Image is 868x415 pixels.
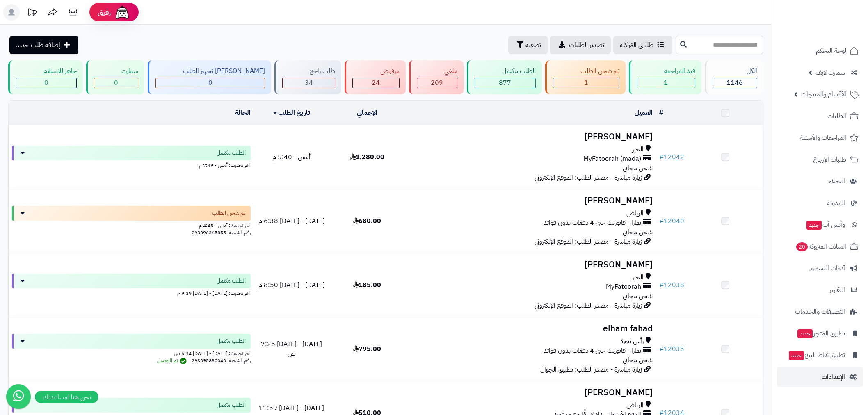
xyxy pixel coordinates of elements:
[777,41,863,61] a: لوحة التحكم
[637,66,695,76] div: قيد المراجعه
[632,145,644,154] span: الخبر
[822,371,845,383] span: الإعدادات
[7,60,85,94] a: جاهز للاستلام 0
[623,355,653,365] span: شحن مجاني
[417,66,457,76] div: ملغي
[343,60,407,94] a: مرفوض 24
[816,45,846,57] span: لوحة التحكم
[155,66,265,76] div: [PERSON_NAME] تجهيز الطلب
[357,108,377,118] a: الإجمالي
[569,40,604,50] span: تصدير الطلبات
[217,149,246,157] span: الطلب مكتمل
[273,108,311,118] a: تاريخ الطلب
[544,346,641,356] span: تمارا - فاتورتك حتى 4 دفعات بدون فوائد
[535,173,642,182] span: زيارة مباشرة - مصدر الطلب: الموقع الإلكتروني
[777,367,863,387] a: الإعدادات
[98,7,111,17] span: رفيق
[94,66,138,76] div: سمارت
[777,345,863,365] a: تطبيق نقاط البيعجديد
[350,152,384,162] span: 1,280.00
[12,288,251,297] div: اخر تحديث: [DATE] - [DATE] 9:39 م
[475,66,536,76] div: الطلب مكتمل
[146,60,273,94] a: [PERSON_NAME] تجهيز الطلب 0
[525,40,541,50] span: تصفية
[282,66,335,76] div: طلب راجع
[623,291,653,301] span: شحن مجاني
[584,78,588,88] span: 1
[827,110,846,122] span: الطلبات
[659,344,664,354] span: #
[801,89,846,100] span: الأقسام والمنتجات
[713,66,757,76] div: الكل
[352,66,399,76] div: مرفوض
[777,324,863,343] a: تطبيق المتجرجديد
[806,219,845,230] span: وآتس آب
[353,78,399,88] div: 24
[795,241,846,252] span: السلات المتروكة
[796,242,808,251] span: 20
[94,78,138,88] div: 0
[192,357,251,364] span: رقم الشحنة: 293095830040
[659,280,664,290] span: #
[85,60,146,94] a: سمارت 0
[623,163,653,173] span: شحن مجاني
[626,209,644,218] span: الرياض
[235,108,251,118] a: الحالة
[208,78,212,88] span: 0
[417,78,457,88] div: 209
[777,237,863,256] a: السلات المتروكة20
[553,78,619,88] div: 1
[777,150,863,169] a: طلبات الإرجاع
[217,401,246,409] span: الطلب مكتمل
[22,4,42,23] a: تحديثات المنصة
[797,328,845,339] span: تطبيق المتجر
[114,4,130,21] img: ai-face.png
[408,196,653,205] h3: [PERSON_NAME]
[192,229,251,236] span: رقم الشحنة: 293096365855
[431,78,443,88] span: 209
[465,60,544,94] a: الطلب مكتمل 877
[12,349,251,357] div: اخر تحديث: [DATE] - [DATE] 6:14 ص
[777,280,863,300] a: التقارير
[353,280,381,290] span: 185.00
[777,171,863,191] a: العملاء
[407,60,465,94] a: ملغي 209
[217,337,246,345] span: الطلب مكتمل
[623,227,653,237] span: شحن مجاني
[829,176,845,187] span: العملاء
[535,301,642,310] span: زيارة مباشرة - مصدر الطلب: الموقع الإلكتروني
[372,78,380,88] span: 24
[659,216,684,226] a: #12040
[777,106,863,126] a: الطلبات
[9,36,78,54] a: إضافة طلب جديد
[535,237,642,246] span: زيارة مباشرة - مصدر الطلب: الموقع الإلكتروني
[829,284,845,296] span: التقارير
[156,78,265,88] div: 0
[261,339,322,358] span: [DATE] - [DATE] 7:25 ص
[827,197,845,209] span: المدونة
[283,78,335,88] div: 34
[408,388,653,397] h3: [PERSON_NAME]
[777,128,863,148] a: المراجعات والأسئلة
[408,132,653,141] h3: [PERSON_NAME]
[777,193,863,213] a: المدونة
[273,60,343,94] a: طلب راجع 34
[659,344,684,354] a: #12035
[12,160,251,169] div: اخر تحديث: أمس - 7:49 م
[789,351,804,360] span: جديد
[258,216,325,226] span: [DATE] - [DATE] 6:38 م
[788,349,845,361] span: تطبيق نقاط البيع
[620,40,653,50] span: طلباتي المُوكلة
[659,216,664,226] span: #
[777,258,863,278] a: أدوات التسويق
[44,78,48,88] span: 0
[812,23,860,40] img: logo-2.png
[613,36,672,54] a: طلباتي المُوكلة
[212,209,246,217] span: تم شحن الطلب
[637,78,695,88] div: 1
[16,40,60,50] span: إضافة طلب جديد
[813,154,846,165] span: طلبات الإرجاع
[305,78,313,88] span: 34
[508,36,548,54] button: تصفية
[606,282,641,292] span: MyFatoorah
